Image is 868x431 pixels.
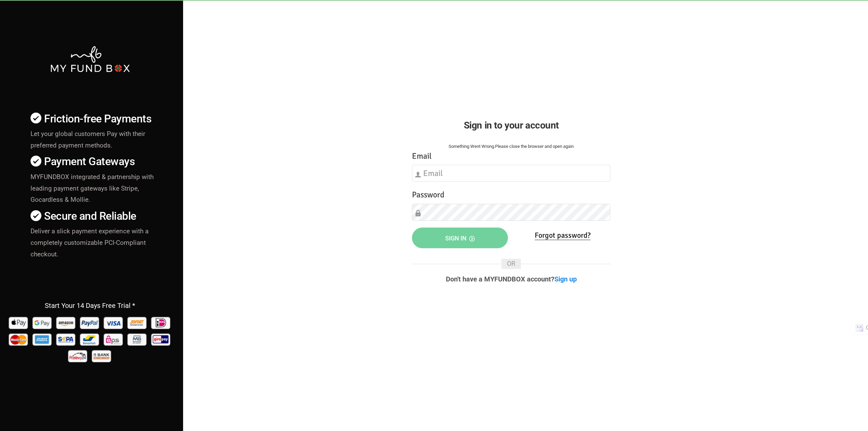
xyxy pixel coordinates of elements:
[126,331,149,348] img: mb Pay
[103,314,125,331] img: Visa
[412,276,610,282] p: Don't have a MYFUNDBOX account?
[79,331,101,348] img: Bancontact Pay
[31,227,149,258] span: Deliver a slick payment experience with a completely customizable PCI-Compliant checkout.
[8,314,30,331] img: Apple Pay
[150,314,172,331] img: Ideal Pay
[501,259,521,269] span: OR
[79,314,101,331] img: Paypal
[91,348,113,364] img: banktransfer
[31,153,156,170] h4: Payment Gateways
[31,130,145,149] span: Let your global customers Pay with their preferred payment methods.
[55,314,77,331] img: Amazon
[32,314,54,331] img: Google Pay
[445,235,475,242] span: Sign in
[31,111,156,127] h4: Friction-free Payments
[31,173,154,204] span: MYFUNDBOX integrated & partnership with leading payment gateways like Stripe, Gocardless & Mollie.
[67,348,89,364] img: p24 Pay
[412,143,610,150] div: Something Went Wrong.Please close the browser and open again
[412,150,432,162] label: Email
[535,231,591,240] a: Forgot password?
[8,331,30,348] img: Mastercard Pay
[412,228,508,248] button: Sign in
[31,208,156,224] h4: Secure and Reliable
[126,314,149,331] img: Sofort Pay
[55,331,77,348] img: sepa Pay
[50,45,131,73] img: mfbwhite.png
[103,331,125,348] img: EPS Pay
[32,331,54,348] img: american_express Pay
[412,165,610,182] input: Email
[412,189,445,201] label: Password
[150,331,172,348] img: giropay
[554,275,577,283] a: Sign up
[412,118,610,133] h2: Sign in to your account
